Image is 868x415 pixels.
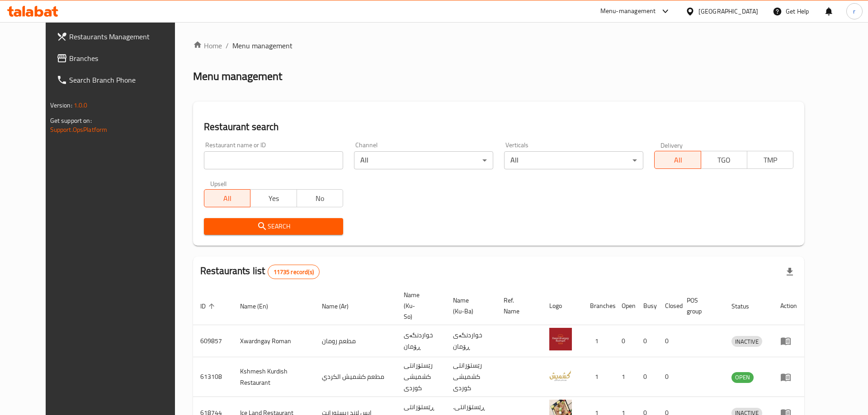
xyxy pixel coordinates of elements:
nav: breadcrumb [193,40,804,51]
button: TMP [747,151,793,169]
label: Delivery [660,142,683,148]
td: خواردنگەی ڕۆمان [396,325,446,357]
span: 11735 record(s) [268,268,319,276]
span: Ref. Name [504,295,531,317]
span: Name (Ar) [322,301,360,312]
h2: Restaurant search [204,120,793,134]
a: Search Branch Phone [49,69,191,91]
td: 609857 [193,325,233,357]
th: Branches [583,287,614,325]
div: [GEOGRAPHIC_DATA] [698,6,758,16]
span: 1.0.0 [74,99,88,111]
td: رێستۆرانتی کشمیشى كوردى [446,357,496,397]
div: All [504,151,643,169]
td: 0 [658,325,679,357]
td: 1 [583,357,614,397]
span: r [853,6,855,16]
img: Xwardngay Roman [549,328,572,350]
div: Total records count [268,265,320,279]
span: POS group [687,295,713,317]
span: Restaurants Management [69,31,184,42]
td: Xwardngay Roman [233,325,315,357]
button: All [654,151,701,169]
td: 1 [583,325,614,357]
span: Yes [254,192,293,205]
button: No [297,189,343,207]
h2: Menu management [193,69,282,84]
button: All [204,189,250,207]
span: Version: [50,99,72,111]
span: All [658,154,697,167]
img: Kshmesh Kurdish Restaurant [549,364,572,387]
button: TGO [701,151,747,169]
td: 0 [636,357,658,397]
span: Get support on: [50,115,92,126]
td: 0 [636,325,658,357]
span: Menu management [232,40,292,51]
div: Menu [780,372,797,382]
div: All [354,151,493,169]
td: 613108 [193,357,233,397]
td: مطعم كشميش الكردي [315,357,396,397]
td: 0 [658,357,679,397]
label: Upsell [210,180,227,187]
td: Kshmesh Kurdish Restaurant [233,357,315,397]
li: / [226,40,229,51]
span: Search [211,221,336,232]
span: Search Branch Phone [69,75,184,85]
span: Status [731,301,761,312]
span: Name (Ku-So) [404,289,435,322]
div: OPEN [731,372,754,383]
div: Menu-management [600,6,656,17]
th: Busy [636,287,658,325]
th: Closed [658,287,679,325]
span: TMP [751,154,790,167]
span: OPEN [731,372,754,382]
span: INACTIVE [731,336,762,347]
th: Logo [542,287,583,325]
span: Name (En) [240,301,280,312]
td: خواردنگەی ڕۆمان [446,325,496,357]
td: مطعم رومان [315,325,396,357]
div: Menu [780,336,797,346]
span: Branches [69,53,184,64]
span: TGO [705,154,744,167]
a: Restaurants Management [49,26,191,47]
input: Search for restaurant name or ID.. [204,151,343,169]
span: All [208,192,247,205]
a: Support.OpsPlatform [50,124,108,135]
th: Open [614,287,636,325]
td: 1 [614,357,636,397]
button: Yes [250,189,297,207]
span: Name (Ku-Ba) [453,295,486,317]
span: No [301,192,340,205]
button: Search [204,218,343,235]
div: Export file [779,261,801,283]
td: 0 [614,325,636,357]
span: ID [200,301,217,312]
th: Action [773,287,804,325]
a: Branches [49,47,191,69]
h2: Restaurants list [200,264,320,279]
td: رێستۆرانتی کشمیشى كوردى [396,357,446,397]
a: Home [193,40,222,51]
